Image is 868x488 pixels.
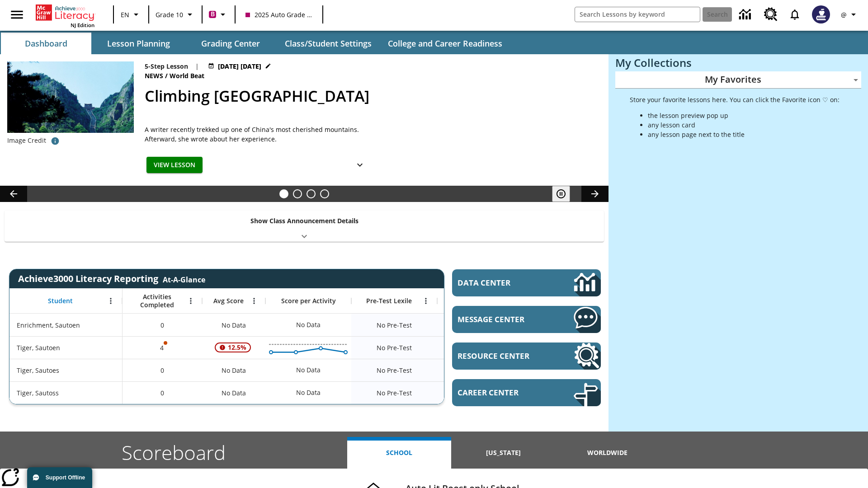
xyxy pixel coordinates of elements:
div: 0, Tiger, Sautoes [123,359,202,381]
button: Lesson carousel, Next [581,186,609,202]
span: No Data [217,316,250,334]
div: No Data, Tiger, Sautoss [292,384,325,402]
span: / [165,71,168,80]
div: Show Class Announcement Details [5,211,604,242]
span: 0 [160,388,164,398]
div: No Data, Tiger, Sautoss [437,381,523,404]
li: any lesson card [648,120,840,130]
span: No Data [217,361,250,380]
h2: Climbing Mount Tai [145,84,598,108]
p: Image Credit [7,136,46,145]
span: Career Center [458,387,547,398]
div: No Data, Tiger, Sautoss [202,381,265,404]
span: 12.5% [224,339,250,356]
button: [US_STATE] [451,437,555,469]
button: Open Menu [104,294,118,308]
div: No Data, Enrichment, Sautoen [437,314,523,336]
span: No Data [217,384,250,402]
button: View Lesson [146,157,203,174]
a: Home [36,4,94,22]
button: Slide 3 Pre-release lesson [307,189,316,198]
span: Avg Score [213,297,244,305]
div: Pause [552,186,579,202]
span: Tiger, Sautoen [17,343,60,352]
div: No Data, Tiger, Sautoen [437,336,523,359]
a: Notifications [783,3,807,26]
li: any lesson page next to the title [648,130,840,139]
div: No Data, Tiger, Sautoes [202,359,265,381]
button: Boost Class color is violet red. Change class color [205,6,232,23]
li: the lesson preview pop up [648,111,840,120]
span: @ [841,10,847,19]
span: [DATE] [DATE] [218,61,261,71]
img: 6000 stone steps to climb Mount Tai in Chinese countryside [7,61,134,133]
button: Language: EN, Select a language [117,6,146,23]
a: Message Center [452,306,601,333]
button: Slide 4 Career Lesson [320,189,329,198]
span: NJ Edition [71,22,94,28]
button: Jul 22 - Jun 30 Choose Dates [206,61,273,71]
button: Slide 2 Defining Our Government's Purpose [293,189,302,198]
button: Grading Center [185,33,276,54]
span: World Beat [170,71,206,81]
button: Class/Student Settings [278,33,379,54]
span: 0 [160,366,164,375]
button: Support Offline [27,467,92,488]
div: A writer recently trekked up one of China's most cherished mountains. Afterward, she wrote about ... [145,125,371,144]
a: Career Center [452,379,601,406]
a: Data Center [734,2,759,27]
a: Data Center [452,269,601,296]
span: Resource Center [458,351,547,361]
button: Profile/Settings [835,6,864,23]
span: Tiger, Sautoss [17,388,59,398]
a: Resource Center, Will open in new tab [452,343,601,370]
span: B [211,9,215,20]
div: 0, Tiger, Sautoss [123,381,202,404]
button: Grade: Grade 10, Select a grade [152,6,199,23]
div: No Data, Tiger, Sautoes [292,361,325,379]
input: search field [575,7,700,22]
span: 2025 Auto Grade 10 [245,10,312,19]
button: Pause [552,186,570,202]
div: 0, Enrichment, Sautoen [123,314,202,336]
div: No Data, Enrichment, Sautoen [202,314,265,336]
div: No Data, Tiger, Sautoes [437,359,523,381]
h3: My Collections [615,56,861,69]
span: Pre-Test Lexile [366,297,412,305]
button: Open Menu [184,294,198,308]
span: 0 [160,320,164,330]
span: No Pre-Test, Tiger, Sautoss [377,388,412,398]
button: Dashboard [1,33,91,54]
p: Show Class Announcement Details [250,216,359,225]
button: Worldwide [556,437,660,469]
span: Tiger, Sautoes [17,366,59,375]
span: Achieve3000 Literacy Reporting [18,272,205,285]
span: No Pre-Test, Tiger, Sautoes [377,366,412,375]
span: No Pre-Test, Enrichment, Sautoen [377,320,412,330]
span: Enrichment, Sautoen [17,320,80,330]
div: Home [36,3,94,28]
a: Resource Center, Will open in new tab [759,2,783,27]
div: No Data, Enrichment, Sautoen [292,316,325,334]
span: EN [121,10,129,19]
span: Score per Activity [281,297,336,305]
img: Avatar [812,5,830,23]
p: 4 [159,343,165,352]
span: Activities Completed [127,293,187,309]
button: Lesson Planning [93,33,184,54]
span: Message Center [458,314,547,324]
span: No Pre-Test, Tiger, Sautoen [377,343,412,352]
button: Open Menu [419,294,433,308]
p: Store your favorite lessons here. You can click the Favorite icon ♡ on: [630,95,840,104]
button: College and Career Readiness [381,33,509,54]
span: Grade 10 [156,10,183,19]
span: Data Center [458,277,543,288]
button: School [347,437,451,469]
button: Open Menu [247,294,261,308]
button: Credit for photo and all related images: Public Domain/Charlie Fong [46,133,64,149]
span: News [145,71,165,81]
span: Support Offline [46,474,85,481]
button: Select a new avatar [807,3,835,26]
button: Show Details [351,157,369,174]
